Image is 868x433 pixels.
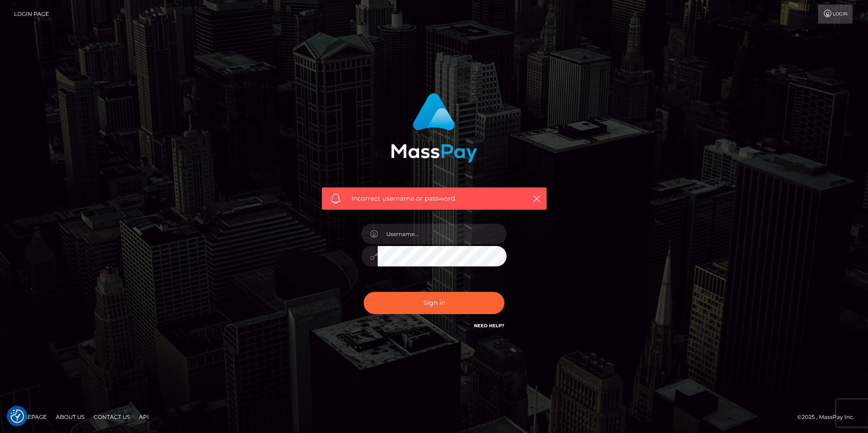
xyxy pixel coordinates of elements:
[135,410,153,424] a: API
[797,412,861,422] div: © 2025 , MassPay Inc.
[10,409,24,423] img: Revisit consent button
[10,409,24,423] button: Consent Preferences
[364,292,504,314] button: Sign in
[351,194,517,203] span: Incorrect username or password.
[474,323,504,329] a: Need Help?
[378,224,507,244] input: Username...
[818,5,853,24] a: Login
[10,410,50,424] a: Homepage
[391,93,477,162] img: MassPay Login
[90,410,133,424] a: Contact Us
[14,5,49,24] a: Login Page
[52,410,88,424] a: About Us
